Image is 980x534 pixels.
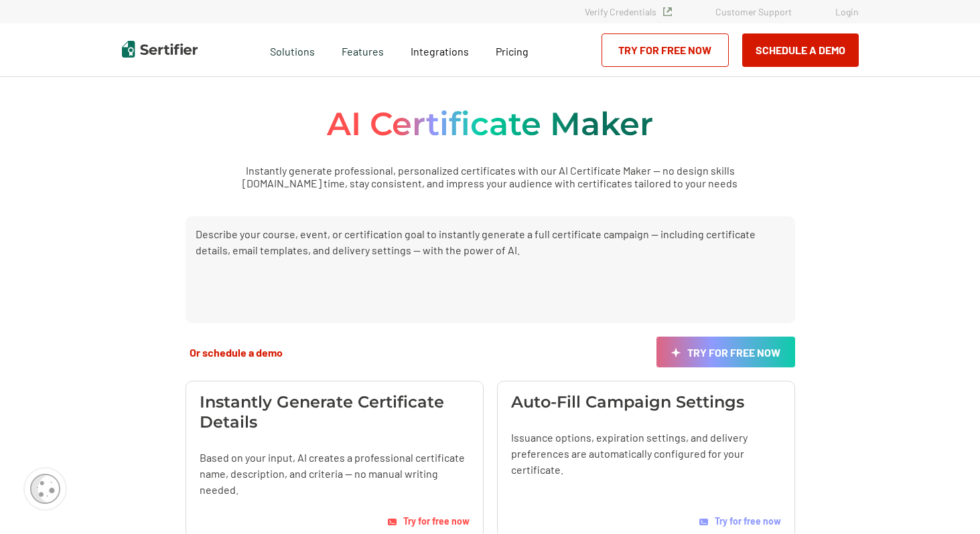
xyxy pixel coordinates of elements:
img: AI Tag [388,519,397,525]
p: Based on your input, AI creates a professional certificate name, description, and criteria — no m... [200,450,470,498]
img: Sertifier | Digital Credentialing Platform [122,41,198,58]
img: Cookie Popup Icon [30,474,60,504]
img: AI Tag [699,519,708,525]
span: Pricing [496,45,529,58]
a: Customer Support [715,6,792,17]
a: Integrations [411,41,469,58]
a: Verify Credentials [585,6,672,17]
button: Or schedule a demo [186,345,287,359]
span: Features [342,41,384,58]
a: Pricing [496,41,529,58]
h1: AI Certificate Maker [327,104,653,144]
span: Solutions [270,41,315,58]
span: Integrations [411,45,469,58]
a: Try for free now [699,495,781,527]
p: Issuance options, expiration settings, and delivery preferences are automatically configured for ... [511,430,781,478]
a: Try for free now [388,515,470,527]
img: AI Icon [671,348,681,358]
a: Login [835,6,859,17]
p: Instantly generate professional, personalized certificates with our AI Certificate Maker — no des... [206,164,774,189]
a: Or schedule a demo [186,337,287,367]
iframe: Chat Widget [913,470,980,534]
h3: Instantly Generate Certificate Details [200,392,470,432]
span: Try for free now [403,515,470,527]
span: Try for free now [715,515,781,527]
img: Verified [663,7,672,16]
button: Schedule a Demo [742,33,859,67]
h3: Auto-Fill Campaign Settings [511,392,744,412]
a: Try for Free Now [602,33,729,67]
a: Try for free now [656,337,795,367]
